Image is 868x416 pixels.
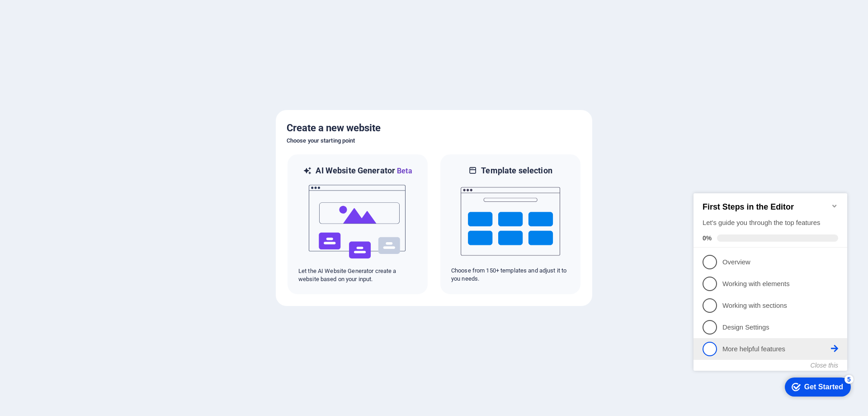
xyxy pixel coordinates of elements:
[114,203,153,211] div: Get Started
[4,93,157,115] li: Working with elements
[287,153,429,295] div: AI Website GeneratorBetaaiLet the AI Website Generator create a website based on your input.
[33,143,141,152] p: Design Settings
[287,121,581,135] h5: Create a new website
[4,71,157,93] li: Overview
[33,77,141,87] p: Overview
[308,177,407,267] img: ai
[141,22,148,29] div: Minimize checklist
[121,182,148,189] button: Close this
[4,158,157,180] li: More helpful features
[451,267,570,283] p: Choose from 150+ templates and adjust it to you needs.
[13,22,148,32] h2: First Steps in the Editor
[287,135,581,146] h6: Choose your starting point
[95,197,161,216] div: Get Started 5 items remaining, 0% complete
[481,165,552,176] h6: Template selection
[155,195,164,204] div: 5
[316,165,412,177] h6: AI Website Generator
[13,38,148,48] div: Let's guide you through the top features
[395,167,412,175] span: Beta
[33,121,141,130] p: Working with sections
[298,267,417,283] p: Let the AI Website Generator create a website based on your input.
[439,153,581,295] div: Template selectionChoose from 150+ templates and adjust it to you needs.
[13,54,27,62] span: 0%
[33,164,141,174] p: More helpful features
[4,136,157,158] li: Design Settings
[4,115,157,136] li: Working with sections
[33,99,141,109] p: Working with elements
